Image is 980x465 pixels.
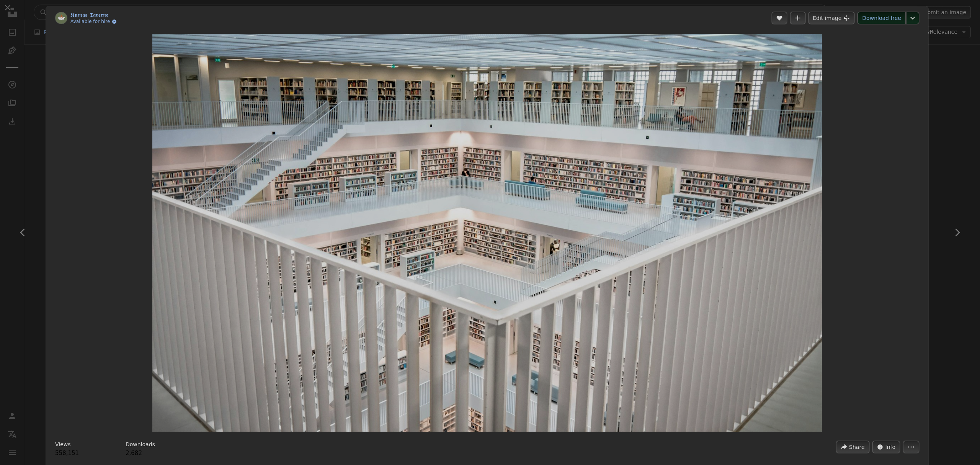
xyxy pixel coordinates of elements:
[126,441,155,449] h3: Downloads
[934,196,980,269] a: Next
[836,441,869,453] button: Share this image
[55,12,67,24] img: Go to 𝕶𝖚𝖒𝖆𝖘 𝕿𝖆𝖛𝖊𝖗𝖓𝖊's profile
[849,441,864,453] span: Share
[808,12,854,24] button: Edit image
[885,441,896,453] span: Info
[790,12,805,24] button: Add to Collection
[857,12,906,24] a: Download free
[55,450,79,457] span: 558,151
[55,441,71,449] h3: Views
[872,441,900,453] button: Stats about this image
[70,11,117,19] a: 𝕶𝖚𝖒𝖆𝖘 𝕿𝖆𝖛𝖊𝖗𝖓𝖊
[70,19,117,25] a: Available for hire
[152,34,822,432] img: white railings during daytime
[152,34,822,432] button: Zoom in on this image
[903,441,919,453] button: More Actions
[126,450,142,457] span: 2,682
[906,12,919,24] button: Choose download size
[772,12,787,24] button: Like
